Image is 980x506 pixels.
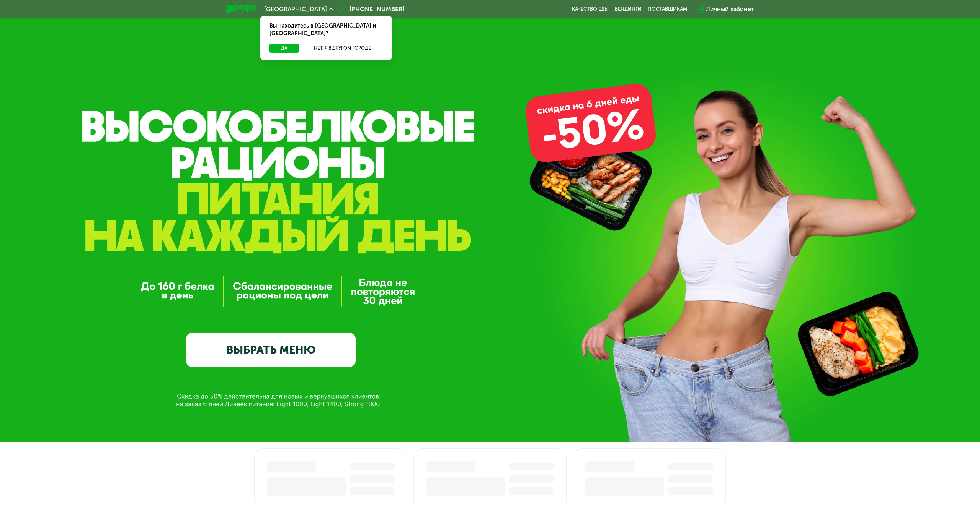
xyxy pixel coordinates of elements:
a: Качество еды [572,6,609,12]
button: Да [269,44,299,53]
div: Личный кабинет [706,5,754,14]
a: [PHONE_NUMBER] [337,5,404,14]
div: Вы находитесь в [GEOGRAPHIC_DATA] и [GEOGRAPHIC_DATA]? [260,16,392,44]
a: Вендинги [615,6,642,12]
div: поставщикам [648,6,687,12]
a: ВЫБРАТЬ МЕНЮ [186,333,356,367]
button: Нет, я в другом городе [302,44,383,53]
span: [GEOGRAPHIC_DATA] [264,6,327,12]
